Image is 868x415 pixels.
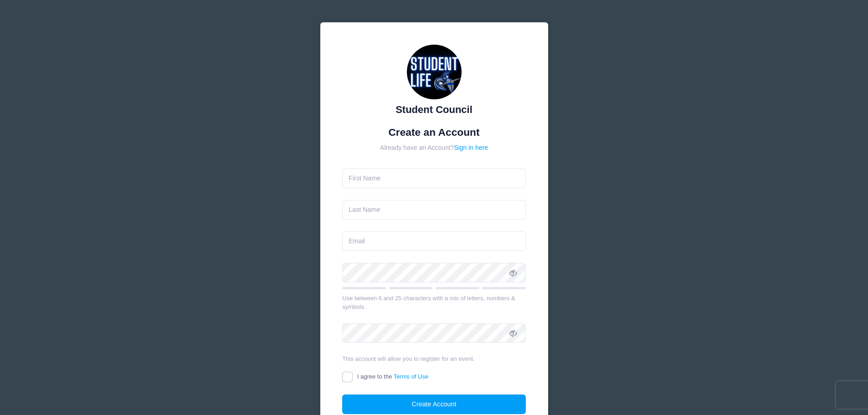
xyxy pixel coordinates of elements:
[342,102,526,117] div: Student Council
[342,294,526,312] div: Use between 6 and 25 characters with a mix of letters, numbers & symbols.
[454,144,488,151] a: Sign in here
[342,169,526,188] input: First Name
[342,372,353,382] input: I agree to theTerms of Use
[407,45,462,99] img: Student Council
[357,373,428,380] span: I agree to the
[342,231,526,251] input: Email
[342,200,526,220] input: Last Name
[342,354,526,364] div: This account will allow you to register for an event.
[342,395,526,414] button: Create Account
[342,126,526,138] h1: Create an Account
[394,373,429,380] a: Terms of Use
[342,143,526,153] div: Already have an Account?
